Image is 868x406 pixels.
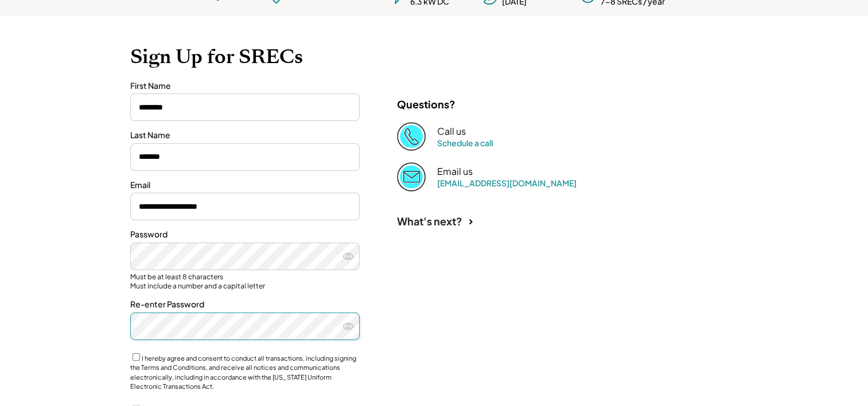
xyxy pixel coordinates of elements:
[397,162,426,191] img: Email%202%403x.png
[397,97,456,111] div: Questions?
[130,272,360,290] div: Must be at least 8 characters Must include a number and a capital letter
[130,45,738,69] h1: Sign Up for SRECs
[130,229,360,240] div: Password
[130,80,360,92] div: First Name
[397,214,462,228] div: What's next?
[130,179,360,191] div: Email
[437,166,473,178] div: Email us
[437,178,577,188] a: [EMAIL_ADDRESS][DOMAIN_NAME]
[130,130,360,141] div: Last Name
[130,354,356,391] label: I hereby agree and consent to conduct all transactions, including signing the Terms and Condition...
[130,299,360,310] div: Re-enter Password
[397,122,426,151] img: Phone%20copy%403x.png
[437,126,466,138] div: Call us
[437,138,493,148] a: Schedule a call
